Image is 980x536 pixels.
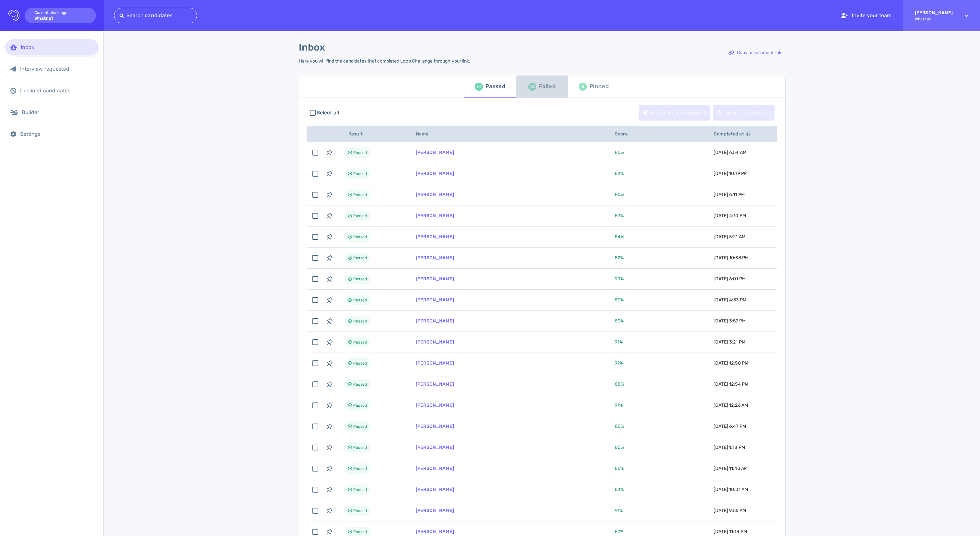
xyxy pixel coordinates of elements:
[416,150,454,155] a: [PERSON_NAME]
[416,171,454,176] a: [PERSON_NAME]
[714,424,746,429] span: [DATE] 6:47 PM
[714,487,748,492] span: [DATE] 10:01 AM
[639,105,710,120] div: Send interview request
[416,255,454,261] a: [PERSON_NAME]
[615,402,623,408] span: 91 %
[416,234,454,239] a: [PERSON_NAME]
[353,212,367,220] span: Passed
[20,87,93,94] div: Declined candidates
[615,255,624,261] span: 82 %
[353,359,367,367] span: Passed
[714,445,745,450] span: [DATE] 1:18 PM
[416,192,454,197] a: [PERSON_NAME]
[539,82,555,91] div: Failed
[416,131,436,137] span: Name
[353,170,367,178] span: Passed
[713,105,775,121] button: Decline candidates
[416,297,454,303] a: [PERSON_NAME]
[615,529,624,534] span: 87 %
[714,192,745,197] span: [DATE] 6:11 PM
[714,131,751,137] span: Completed at
[353,254,367,262] span: Passed
[353,149,367,157] span: Passed
[615,360,623,366] span: 91 %
[416,487,454,492] a: [PERSON_NAME]
[337,126,408,142] th: Result
[615,318,624,324] span: 83 %
[353,296,367,304] span: Passed
[915,17,953,21] span: Whatnot
[475,83,483,91] div: 64
[714,255,749,261] span: [DATE] 10:38 PM
[714,402,748,408] span: [DATE] 12:26 AM
[353,338,367,346] span: Passed
[615,381,624,387] span: 88 %
[615,445,624,450] span: 80 %
[20,131,93,137] div: Settings
[615,297,624,303] span: 83 %
[725,45,785,60] div: Copy assessment link
[353,465,367,472] span: Passed
[416,529,454,534] a: [PERSON_NAME]
[353,380,367,388] span: Passed
[528,83,536,91] div: 120
[353,402,367,409] span: Passed
[714,213,746,218] span: [DATE] 4:10 PM
[725,45,785,61] button: Copy assessment link
[416,402,454,408] a: [PERSON_NAME]
[714,276,746,282] span: [DATE] 6:01 PM
[353,486,367,494] span: Passed
[615,276,624,282] span: 90 %
[416,508,454,513] a: [PERSON_NAME]
[589,82,609,91] div: Pinned
[615,192,624,197] span: 80 %
[317,109,339,117] span: Select all
[485,82,505,91] div: Passed
[615,466,624,471] span: 85 %
[21,44,93,50] div: Inbox
[416,276,454,282] a: [PERSON_NAME]
[713,105,774,120] div: Decline candidates
[615,339,623,345] span: 91 %
[714,339,745,345] span: [DATE] 3:21 PM
[615,487,624,492] span: 83 %
[353,191,367,199] span: Passed
[20,66,93,72] div: Interview requested
[353,275,367,283] span: Passed
[714,381,748,387] span: [DATE] 12:54 PM
[714,529,747,534] span: [DATE] 11:14 AM
[416,360,454,366] a: [PERSON_NAME]
[915,10,953,16] strong: [PERSON_NAME]
[639,105,710,121] button: Send interview request
[416,318,454,324] a: [PERSON_NAME]
[299,41,325,53] h1: Inbox
[353,528,367,536] span: Passed
[615,508,623,513] span: 91 %
[714,318,746,324] span: [DATE] 3:57 PM
[615,234,624,239] span: 84 %
[353,317,367,325] span: Passed
[714,234,745,239] span: [DATE] 5:21 AM
[714,360,748,366] span: [DATE] 12:58 PM
[353,423,367,430] span: Passed
[353,444,367,451] span: Passed
[416,445,454,450] a: [PERSON_NAME]
[714,297,746,303] span: [DATE] 4:53 PM
[416,466,454,471] a: [PERSON_NAME]
[615,131,635,137] span: Score
[615,213,624,218] span: 83 %
[353,233,367,241] span: Passed
[714,508,746,513] span: [DATE] 9:55 AM
[353,507,367,515] span: Passed
[416,381,454,387] a: [PERSON_NAME]
[714,150,746,155] span: [DATE] 6:54 AM
[416,213,454,218] a: [PERSON_NAME]
[714,171,748,176] span: [DATE] 10:19 PM
[299,58,470,64] div: Here you will find the candidates that completed Loop Challenge through your link.
[416,424,454,429] a: [PERSON_NAME]
[22,109,93,115] div: Builder
[416,339,454,345] a: [PERSON_NAME]
[615,150,624,155] span: 80 %
[579,83,587,91] div: 0
[714,466,748,471] span: [DATE] 11:43 AM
